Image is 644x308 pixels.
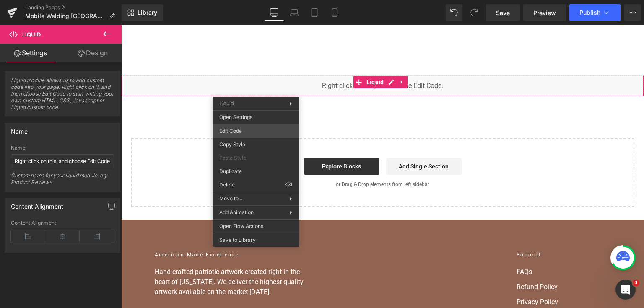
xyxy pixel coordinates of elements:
iframe: Intercom live chat [615,280,636,300]
span: Liquid module allows us to add custom code into your page. Right click on it, and then choose Edi... [11,77,114,116]
p: or Drag & Drop elements from left sidebar [23,156,500,162]
h2: Support [395,226,489,233]
span: ⌫ [285,181,292,189]
h2: American-Made Excellence [34,226,193,233]
button: Redo [466,4,483,21]
span: Open Settings [219,114,292,121]
a: Refund Policy [395,257,489,267]
span: Liquid [22,31,41,38]
div: Content Alignment [11,220,114,226]
a: Explore Blocks [183,133,258,150]
span: Preview [533,8,556,17]
a: Tablet [304,4,325,21]
button: More [624,4,641,21]
a: New Library [122,4,163,21]
span: Paste Style [219,154,292,162]
span: Save [496,8,510,17]
span: Mobile Welding [GEOGRAPHIC_DATA] [25,13,106,19]
div: Name [11,145,114,151]
a: Laptop [284,4,304,21]
span: Liquid [243,51,265,63]
a: Preview [523,4,566,21]
span: Copy Style [219,141,292,148]
div: Content Alignment [11,198,63,210]
span: Save to Library [219,236,292,244]
a: FAQs [395,242,489,252]
a: Desktop [264,4,284,21]
a: Design [62,44,123,62]
a: Landing Pages [25,4,122,11]
span: Add Animation [219,209,290,216]
span: Move to... [219,195,290,202]
button: Publish [569,4,621,21]
span: Duplicate [219,168,292,175]
button: Undo [446,4,462,21]
a: Privacy Policy [395,272,489,282]
div: Name [11,123,28,135]
span: Library [138,9,157,16]
span: Edit Code [219,127,292,135]
span: Delete [219,181,285,189]
p: Hand-crafted patriotic artwork created right in the heart of [US_STATE]. We deliver the highest q... [34,242,193,272]
a: Expand / Collapse [276,51,287,63]
a: Mobile [325,4,345,21]
a: Add Single Section [265,133,340,150]
span: Publish [579,9,600,16]
span: Liquid [219,100,234,106]
span: Open Flow Actions [219,223,292,230]
span: 3 [633,280,639,286]
div: Custom name for your liquid module, eg: Product Reviews [11,172,114,191]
